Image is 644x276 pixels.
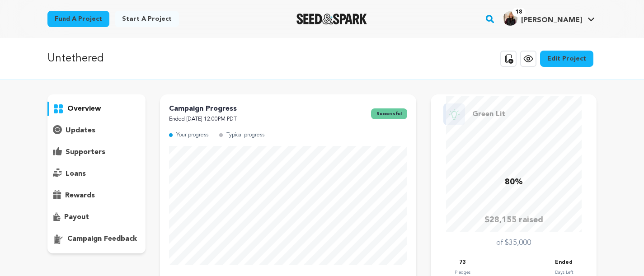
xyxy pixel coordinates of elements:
[47,232,146,246] button: campaign feedback
[66,168,86,179] p: loans
[47,188,146,203] button: rewards
[66,125,95,136] p: updates
[47,145,146,159] button: supporters
[65,190,95,201] p: rewards
[501,9,597,26] a: Aymie M.'s Profile
[503,11,517,26] img: a0ddcb517b2b768f.png
[67,234,137,244] p: campaign feedback
[47,102,146,116] button: overview
[47,51,104,67] p: Untethered
[226,130,264,140] p: Typical progress
[521,17,582,24] span: [PERSON_NAME]
[512,8,526,17] span: 18
[47,123,146,138] button: updates
[176,130,208,140] p: Your progress
[169,103,237,114] p: Campaign Progress
[296,14,367,24] img: Seed&Spark Logo Dark Mode
[64,212,89,223] p: payout
[503,11,582,26] div: Aymie M.'s Profile
[66,147,105,158] p: supporters
[540,51,593,67] a: Edit Project
[501,9,597,28] span: Aymie M.'s Profile
[459,257,465,268] p: 73
[496,238,531,248] p: of $35,000
[67,103,101,114] p: overview
[47,167,146,181] button: loans
[115,11,179,27] a: Start a project
[47,210,146,225] button: payout
[169,114,237,125] p: Ended [DATE] 12:00PM PDT
[555,257,573,268] p: Ended
[371,108,407,119] span: successful
[47,11,109,27] a: Fund a project
[505,176,523,189] p: 80%
[296,14,367,24] a: Seed&Spark Homepage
